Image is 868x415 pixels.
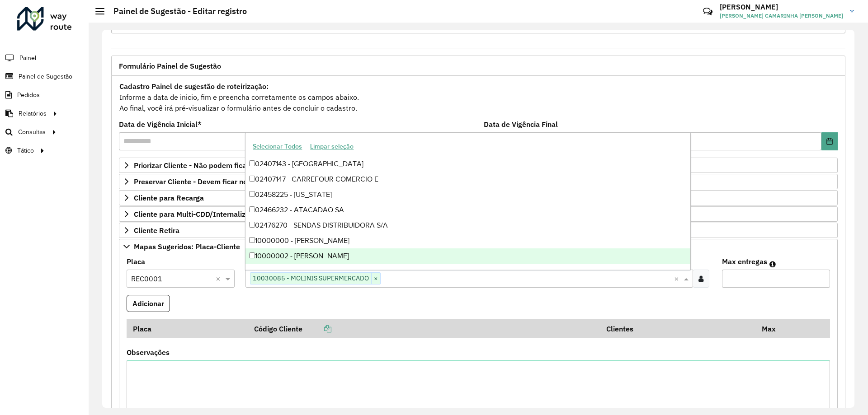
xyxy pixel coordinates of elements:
[134,162,282,169] span: Priorizar Cliente - Não podem ficar no buffer
[245,218,690,233] div: 02476270 - SENDAS DISTRIBUIDORA S/A
[17,90,40,100] span: Pedidos
[674,273,682,284] span: Clear all
[245,172,690,187] div: 02407147 - CARREFOUR COMERCIO E
[245,264,690,279] div: 10000005 - BAR [PERSON_NAME] 90
[248,319,600,338] th: Código Cliente
[18,127,46,137] span: Consultas
[119,80,838,114] div: Informe a data de inicio, fim e preencha corretamente os campos abaixo. Ao final, você irá pré-vi...
[245,132,690,270] ng-dropdown-panel: Options list
[600,319,755,338] th: Clientes
[127,295,170,312] button: Adicionar
[134,227,179,234] span: Cliente Retira
[245,233,690,248] div: 10000000 - [PERSON_NAME]
[722,256,767,267] label: Max entregas
[245,202,690,218] div: 02466232 - ATACADAO SA
[19,72,72,81] span: Painel de Sugestão
[698,2,717,21] a: Contato Rápido
[245,248,690,264] div: 10000002 - [PERSON_NAME]
[119,158,838,173] a: Priorizar Cliente - Não podem ficar no buffer
[119,119,202,130] label: Data de Vigência Inicial
[216,273,223,284] span: Clear all
[134,178,318,185] span: Preservar Cliente - Devem ficar no buffer, não roteirizar
[119,223,838,238] a: Cliente Retira
[119,190,838,205] a: Cliente para Recarga
[127,256,145,267] label: Placa
[119,174,838,189] a: Preservar Cliente - Devem ficar no buffer, não roteirizar
[119,206,838,222] a: Cliente para Multi-CDD/Internalização
[769,261,776,268] em: Máximo de clientes que serão colocados na mesma rota com os clientes informados
[127,347,170,358] label: Observações
[119,82,269,91] strong: Cadastro Painel de sugestão de roteirização:
[306,140,358,154] button: Limpar seleção
[19,109,47,118] span: Relatórios
[127,319,248,338] th: Placa
[119,239,838,254] a: Mapas Sugeridos: Placa-Cliente
[245,187,690,202] div: 02458225 - [US_STATE]
[17,146,34,155] span: Tático
[249,140,306,154] button: Selecionar Todos
[119,62,221,70] span: Formulário Painel de Sugestão
[755,319,792,338] th: Max
[104,6,247,16] h2: Painel de Sugestão - Editar registro
[134,194,204,201] span: Cliente para Recarga
[484,119,558,130] label: Data de Vigência Final
[720,3,843,11] h3: [PERSON_NAME]
[821,132,838,150] button: Choose Date
[19,53,36,63] span: Painel
[250,273,371,284] span: 10030085 - MOLINIS SUPERMERCADO
[371,273,380,284] span: ×
[245,156,690,172] div: 02407143 - [GEOGRAPHIC_DATA]
[720,12,843,20] span: [PERSON_NAME] CAMARINHA [PERSON_NAME]
[134,210,261,218] span: Cliente para Multi-CDD/Internalização
[302,324,331,333] a: Copiar
[134,243,240,250] span: Mapas Sugeridos: Placa-Cliente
